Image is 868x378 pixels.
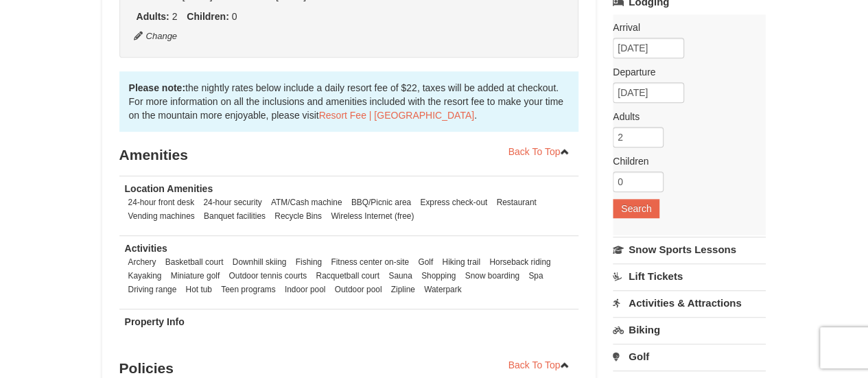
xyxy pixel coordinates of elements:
[218,283,279,296] li: Teen programs
[613,110,755,123] label: Adults
[232,11,237,22] span: 0
[613,344,766,369] a: Golf
[331,283,386,296] li: Outdoor pool
[187,11,228,22] strong: Children:
[125,183,213,194] strong: Location Amenities
[125,209,198,223] li: Vending machines
[225,269,310,283] li: Outdoor tennis courts
[613,237,766,262] a: Snow Sports Lessons
[613,263,766,289] a: Lift Tickets
[348,196,414,209] li: BBQ/Picnic area
[129,82,185,93] strong: Please note:
[418,269,459,283] li: Shopping
[268,196,346,209] li: ATM/Cash machine
[125,269,165,283] li: Kayaking
[172,11,178,22] span: 2
[312,269,383,283] li: Racquetball court
[327,255,412,269] li: Fitness center on-site
[133,29,178,44] button: Change
[125,255,160,269] li: Archery
[119,71,579,132] div: the nightly rates below include a daily resort fee of $22, taxes will be added at checkout. For m...
[493,196,539,209] li: Restaurant
[319,110,474,121] a: Resort Fee | [GEOGRAPHIC_DATA]
[167,269,223,283] li: Miniature golf
[327,209,417,223] li: Wireless Internet (free)
[500,355,579,375] a: Back To Top
[525,269,546,283] li: Spa
[613,317,766,342] a: Biking
[613,65,755,79] label: Departure
[200,209,269,223] li: Banquet facilities
[119,141,579,169] h3: Amenities
[613,290,766,316] a: Activities & Attractions
[229,255,290,269] li: Downhill skiing
[417,196,491,209] li: Express check-out
[613,21,755,34] label: Arrival
[137,11,169,22] strong: Adults:
[292,255,325,269] li: Fishing
[613,199,659,218] button: Search
[462,269,523,283] li: Snow boarding
[125,316,185,327] strong: Property Info
[500,141,579,162] a: Back To Top
[125,283,180,296] li: Driving range
[162,255,227,269] li: Basketball court
[421,283,465,296] li: Waterpark
[271,209,325,223] li: Recycle Bins
[125,196,198,209] li: 24-hour front desk
[438,255,484,269] li: Hiking trail
[388,283,419,296] li: Zipline
[613,154,755,168] label: Children
[281,283,329,296] li: Indoor pool
[385,269,415,283] li: Sauna
[486,255,554,269] li: Horseback riding
[125,243,167,254] strong: Activities
[183,283,215,296] li: Hot tub
[200,196,265,209] li: 24-hour security
[414,255,436,269] li: Golf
